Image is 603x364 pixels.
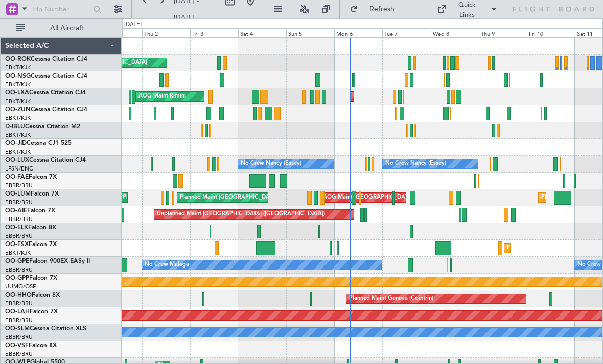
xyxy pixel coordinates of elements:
div: Wed 8 [431,28,479,37]
span: OO-GPE [5,258,29,264]
div: Fri 10 [527,28,575,37]
div: Thu 9 [479,28,527,37]
span: OO-LUX [5,157,29,163]
a: EBBR/BRU [5,317,33,324]
a: EBKT/KJK [5,249,31,257]
a: EBBR/BRU [5,300,33,307]
a: EBKT/KJK [5,148,31,156]
span: OO-SLM [5,326,30,332]
a: EBKT/KJK [5,81,31,88]
a: OO-HHOFalcon 8X [5,292,60,298]
button: Quick Links [432,1,502,17]
span: OO-LUM [5,191,31,197]
a: OO-LUMFalcon 7X [5,191,59,197]
a: OO-ELKFalcon 8X [5,225,56,231]
a: EBBR/BRU [5,182,33,189]
span: OO-FSX [5,241,29,248]
span: OO-LAH [5,309,30,315]
a: OO-GPEFalcon 900EX EASy II [5,258,90,264]
button: Refresh [345,1,406,17]
span: OO-ROK [5,56,31,62]
span: OO-AIE [5,208,27,214]
a: EBBR/BRU [5,199,33,206]
a: EBKT/KJK [5,114,31,122]
a: OO-LUXCessna Citation CJ4 [5,157,86,163]
a: OO-LXACessna Citation CJ4 [5,90,86,96]
a: EBBR/BRU [5,266,33,274]
button: All Aircraft [11,20,111,36]
span: OO-ELK [5,225,28,231]
a: OO-AIEFalcon 7X [5,208,55,214]
a: OO-FSXFalcon 7X [5,241,57,248]
a: EBBR/BRU [5,215,33,223]
span: OO-JID [5,140,27,147]
span: OO-VSF [5,343,29,349]
div: Fri 3 [190,28,238,37]
div: Planned Maint [GEOGRAPHIC_DATA] ([GEOGRAPHIC_DATA] National) [123,190,308,205]
span: D-IBLU [5,124,25,130]
span: OO-ZUN [5,107,31,113]
a: OO-VSFFalcon 8X [5,343,57,349]
span: OO-GPP [5,275,29,281]
a: EBKT/KJK [5,64,31,71]
input: Trip Number [31,2,90,17]
span: OO-HHO [5,292,32,298]
a: OO-SLMCessna Citation XLS [5,326,86,332]
div: Tue 7 [382,28,430,37]
a: EBBR/BRU [5,333,33,341]
div: Sat 4 [238,28,286,37]
a: EBKT/KJK [5,131,31,139]
span: Refresh [360,6,403,13]
a: OO-NSGCessna Citation CJ4 [5,73,87,79]
div: Planned Maint Geneva (Cointrin) [349,291,433,306]
div: No Crew Nancy (Essey) [241,156,301,172]
div: Planned Maint Kortrijk-[GEOGRAPHIC_DATA] [353,89,472,104]
a: OO-ROKCessna Citation CJ4 [5,56,87,62]
a: OO-GPPFalcon 7X [5,275,57,281]
a: OO-ZUNCessna Citation CJ4 [5,107,87,113]
a: EBBR/BRU [5,350,33,358]
a: UUMO/OSF [5,283,36,290]
a: LFSN/ENC [5,165,33,173]
a: OO-LAHFalcon 7X [5,309,58,315]
a: OO-FAEFalcon 7X [5,174,57,180]
a: EBBR/BRU [5,232,33,240]
div: Mon 6 [334,28,382,37]
div: AOG Maint Rimini [138,89,186,104]
a: D-IBLUCessna Citation M2 [5,124,80,130]
div: Thu 2 [142,28,190,37]
span: All Aircraft [27,25,108,32]
div: Unplanned Maint [GEOGRAPHIC_DATA] ([GEOGRAPHIC_DATA]) [157,207,325,222]
div: No Crew Malaga [145,257,189,273]
span: OO-FAE [5,174,29,180]
a: EBKT/KJK [5,98,31,105]
div: No Crew Nancy (Essey) [385,156,446,172]
a: OO-JIDCessna CJ1 525 [5,140,72,147]
div: AOG Maint [GEOGRAPHIC_DATA] [323,190,413,205]
div: Planned Maint [GEOGRAPHIC_DATA] ([GEOGRAPHIC_DATA] National) [180,190,365,205]
div: Sun 5 [286,28,334,37]
div: [DATE] [124,20,142,29]
span: OO-NSG [5,73,31,79]
span: OO-LXA [5,90,29,96]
